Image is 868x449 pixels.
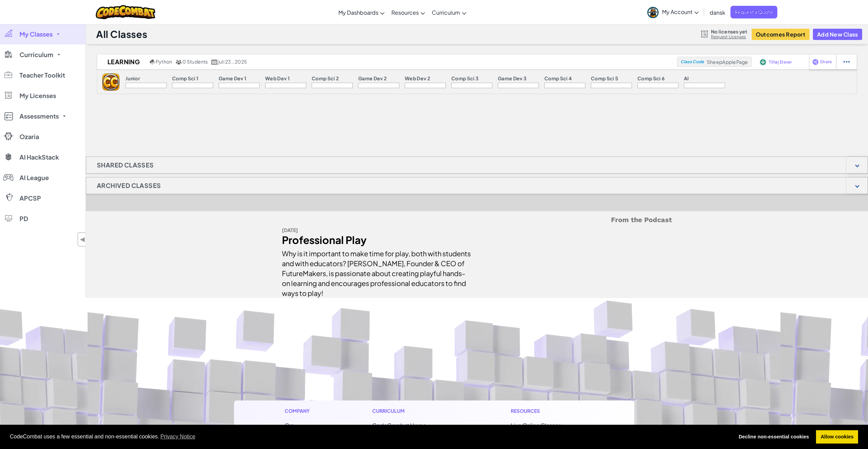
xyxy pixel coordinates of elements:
[282,245,472,298] div: Why is it important to make time for play, both with students and with educators? [PERSON_NAME], ...
[159,432,197,442] a: learn more about cookies
[20,113,59,119] span: Assessments
[282,225,472,235] div: [DATE]
[182,58,208,65] span: 0 Students
[511,422,561,429] a: Live Online Classes
[769,60,792,64] span: Tilføj Elever
[591,76,618,81] p: Comp Sci 5
[681,60,704,64] span: Class Code
[760,59,766,65] img: IconAddStudents.svg
[544,76,572,81] p: Comp Sci 4
[219,76,246,81] p: Game Dev 1
[20,72,65,78] span: Teacher Toolkit
[96,28,147,41] h1: All Classes
[372,422,426,429] span: CodeCombat Home
[662,8,699,15] span: My Account
[511,407,584,414] h1: Resources
[707,59,748,65] span: SheepApplePage
[285,422,295,429] a: Om
[730,6,777,18] a: Request a Quote
[20,52,53,58] span: Curriculum
[102,73,119,91] img: logo
[752,29,809,40] button: Outcomes Report
[428,3,470,22] a: Curriculum
[285,407,316,414] h1: Company
[265,76,290,81] p: Web Dev 1
[711,34,747,40] a: Request Licenses
[684,76,689,81] p: AI
[706,3,729,22] a: dansk
[335,3,388,22] a: My Dashboards
[358,76,387,81] p: Game Dev 2
[820,60,832,64] span: Share
[10,432,729,442] span: CodeCombat uses a few essential and non-essential cookies.
[711,29,747,34] span: No licenses yet
[498,76,527,81] p: Game Dev 3
[282,215,672,225] h5: From the Podcast
[338,9,378,16] span: My Dashboards
[813,29,862,40] button: Add New Class
[80,234,86,244] span: ◀
[97,57,677,67] a: Learning Python 0 Students juli 23., 2025
[451,76,479,81] p: Comp Sci 3
[150,59,155,65] img: python.png
[97,57,148,67] h2: Learning
[816,430,858,444] a: allow cookies
[405,76,430,81] p: Web Dev 2
[312,76,339,81] p: Comp Sci 2
[644,1,702,23] a: My Account
[172,76,198,81] p: Comp Sci 1
[734,430,814,444] a: deny cookies
[372,407,455,414] h1: Curriculum
[20,134,39,140] span: Ozaria
[637,76,664,81] p: Comp Sci 6
[96,5,156,19] img: CodeCombat logo
[176,59,182,65] img: MultipleUsers.png
[843,59,850,65] img: IconStudentEllipsis.svg
[218,58,247,65] span: juli 23., 2025
[20,154,59,160] span: AI HackStack
[282,235,472,245] div: Professional Play
[156,58,172,65] span: Python
[391,9,419,16] span: Resources
[86,157,165,174] h1: Shared Classes
[432,9,460,16] span: Curriculum
[211,59,218,65] img: calendar.svg
[710,9,725,16] span: dansk
[86,177,171,194] h1: Archived Classes
[126,76,140,81] p: Junior
[20,175,49,181] span: AI League
[20,31,53,37] span: My Classes
[20,93,56,99] span: My Licenses
[647,7,659,18] img: avatar
[812,59,819,65] img: IconShare_Purple.svg
[388,3,428,22] a: Resources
